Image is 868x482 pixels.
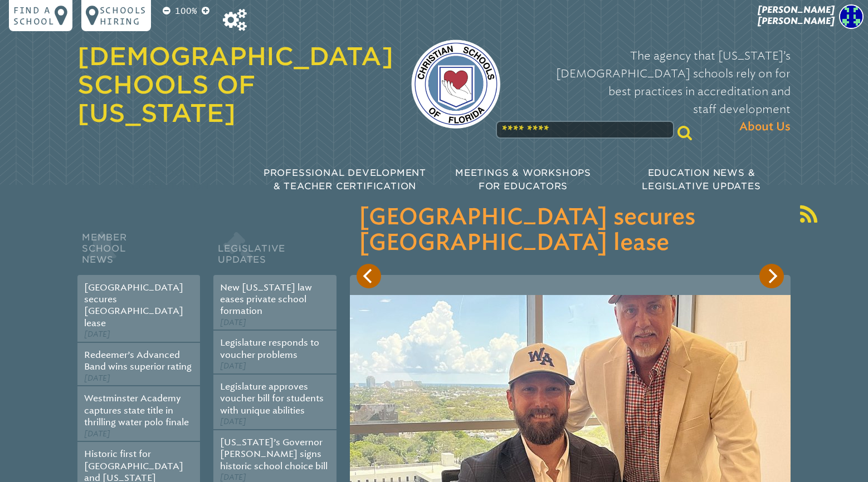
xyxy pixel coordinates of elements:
[359,205,782,256] h3: [GEOGRAPHIC_DATA] secures [GEOGRAPHIC_DATA] lease
[84,282,183,328] a: [GEOGRAPHIC_DATA] secures [GEOGRAPHIC_DATA] lease
[13,4,55,27] p: Find a school
[455,168,591,191] span: Meetings & Workshops for Educators
[220,282,312,317] a: New [US_STATE] law eases private school formation
[220,337,319,360] a: Legislature responds to voucher problems
[100,4,147,27] p: Schools Hiring
[220,417,246,426] span: [DATE]
[758,4,835,26] span: [PERSON_NAME] [PERSON_NAME]
[84,350,192,372] a: Redeemer’s Advanced Band wins superior rating
[759,264,784,288] button: Next
[77,42,393,127] a: [DEMOGRAPHIC_DATA] Schools of [US_STATE]
[84,329,110,339] span: [DATE]
[220,437,328,471] a: [US_STATE]’s Governor [PERSON_NAME] signs historic school choice bill
[839,4,864,29] img: 76ffd2a4fbb71011d9448bd30a0b3acf
[220,381,324,416] a: Legislature approves voucher bill for students with unique abilities
[84,373,110,383] span: [DATE]
[264,168,426,191] span: Professional Development & Teacher Certification
[124,168,209,191] span: School Accreditation
[357,264,381,288] button: Previous
[213,229,336,275] h2: Legislative Updates
[84,393,189,427] a: Westminster Academy captures state title in thrilling water polo finale
[220,361,246,371] span: [DATE]
[173,4,199,18] p: 100%
[739,118,791,136] span: About Us
[84,429,110,439] span: [DATE]
[220,318,246,327] span: [DATE]
[411,40,500,129] img: csf-logo-web-colors.png
[77,229,200,275] h2: Member School News
[518,47,791,136] p: The agency that [US_STATE]’s [DEMOGRAPHIC_DATA] schools rely on for best practices in accreditati...
[220,473,246,482] span: [DATE]
[642,168,760,191] span: Education News & Legislative Updates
